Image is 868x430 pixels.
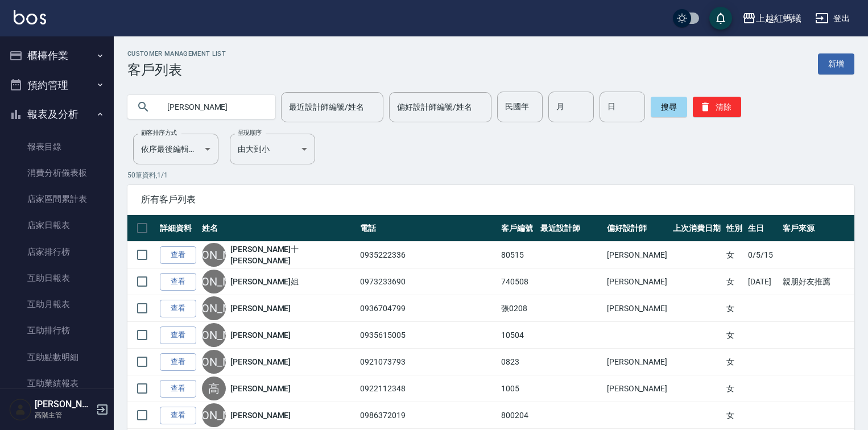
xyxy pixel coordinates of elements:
[357,295,498,322] td: 0936704799
[498,322,538,349] td: 10504
[160,300,196,317] a: 查看
[724,295,745,322] td: 女
[651,97,687,117] button: 搜尋
[5,317,109,344] a: 互助排行榜
[357,349,498,375] td: 0921073793
[5,291,109,317] a: 互助月報表
[709,7,732,30] button: save
[202,350,226,374] div: [PERSON_NAME]
[5,134,109,160] a: 報表目錄
[202,243,226,267] div: [PERSON_NAME]
[5,186,109,212] a: 店家區間累計表
[5,370,109,396] a: 互助業績報表
[538,215,604,242] th: 最近設計師
[160,273,196,291] a: 查看
[230,329,291,341] a: [PERSON_NAME]
[230,134,315,164] div: 由大到小
[5,41,109,71] button: 櫃檯作業
[724,215,745,242] th: 性別
[35,410,93,420] p: 高階主管
[199,215,357,242] th: 姓名
[35,399,93,410] h5: [PERSON_NAME]
[724,375,745,402] td: 女
[498,402,538,429] td: 800204
[724,268,745,295] td: 女
[230,303,291,314] a: [PERSON_NAME]
[160,407,196,424] a: 查看
[230,410,291,421] a: [PERSON_NAME]
[5,160,109,186] a: 消費分析儀表板
[604,349,670,375] td: [PERSON_NAME]
[604,242,670,268] td: [PERSON_NAME]
[357,268,498,295] td: 0973233690
[745,242,780,268] td: 0/5/15
[202,323,226,347] div: [PERSON_NAME]
[670,215,724,242] th: 上次消費日期
[604,215,670,242] th: 偏好設計師
[604,375,670,402] td: [PERSON_NAME]
[811,8,854,29] button: 登出
[5,212,109,238] a: 店家日報表
[357,375,498,402] td: 0922112348
[202,377,226,400] div: 高
[5,265,109,291] a: 互助日報表
[14,10,46,24] img: Logo
[5,71,109,100] button: 預約管理
[756,11,801,26] div: 上越紅螞蟻
[498,375,538,402] td: 1005
[357,322,498,349] td: 0935615005
[498,242,538,268] td: 80515
[724,322,745,349] td: 女
[230,276,299,287] a: [PERSON_NAME]姐
[202,296,226,320] div: [PERSON_NAME]
[724,349,745,375] td: 女
[159,92,266,122] input: 搜尋關鍵字
[141,129,177,137] label: 顧客排序方式
[141,194,841,205] span: 所有客戶列表
[357,402,498,429] td: 0986372019
[498,268,538,295] td: 740508
[160,380,196,398] a: 查看
[9,398,32,421] img: Person
[498,349,538,375] td: 0823
[5,100,109,129] button: 報表及分析
[127,62,226,78] h3: 客戶列表
[693,97,741,117] button: 清除
[230,383,291,394] a: [PERSON_NAME]
[745,268,780,295] td: [DATE]
[160,326,196,344] a: 查看
[498,215,538,242] th: 客戶編號
[157,215,199,242] th: 詳細資料
[738,7,806,30] button: 上越紅螞蟻
[160,246,196,264] a: 查看
[357,242,498,268] td: 0935222336
[604,268,670,295] td: [PERSON_NAME]
[357,215,498,242] th: 電話
[604,295,670,322] td: [PERSON_NAME]
[202,403,226,427] div: [PERSON_NAME]
[202,270,226,293] div: [PERSON_NAME]
[230,243,354,266] a: [PERSON_NAME]十[PERSON_NAME]
[745,215,780,242] th: 生日
[780,268,854,295] td: 親朋好友推薦
[724,242,745,268] td: 女
[127,170,854,180] p: 50 筆資料, 1 / 1
[818,53,854,75] a: 新增
[133,134,218,164] div: 依序最後編輯時間
[230,356,291,367] a: [PERSON_NAME]
[127,50,226,57] h2: Customer Management List
[780,215,854,242] th: 客戶來源
[5,239,109,265] a: 店家排行榜
[5,344,109,370] a: 互助點數明細
[498,295,538,322] td: 張0208
[724,402,745,429] td: 女
[238,129,262,137] label: 呈現順序
[160,353,196,371] a: 查看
